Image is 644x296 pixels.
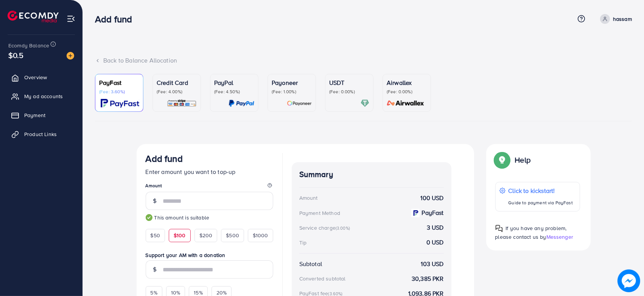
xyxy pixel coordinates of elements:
h3: Add fund [146,153,183,164]
p: (Fee: 1.00%) [272,89,312,95]
div: Service charge [299,224,352,232]
img: Popup guide [495,153,509,167]
img: image [67,52,74,60]
img: card [229,99,254,108]
strong: 100 USD [421,194,444,202]
div: Tip [299,239,306,246]
a: hassam [597,14,632,24]
img: logo [8,11,59,22]
p: Payoneer [272,78,312,87]
span: My ad accounts [24,92,63,100]
p: Credit Card [157,78,197,87]
label: Support your AM with a donation [146,251,273,259]
span: $100 [174,232,186,239]
strong: 103 USD [421,260,444,268]
img: image [620,272,638,290]
div: Converted subtotal [299,275,346,282]
p: PayPal [214,78,254,87]
p: USDT [329,78,369,87]
span: Payment [24,111,45,119]
img: card [384,99,427,108]
img: card [361,99,369,108]
img: payment [411,209,420,217]
a: My ad accounts [6,89,77,104]
span: Ecomdy Balance [8,42,49,49]
strong: 3 USD [427,223,444,232]
img: Popup guide [495,225,503,232]
p: (Fee: 4.00%) [157,89,197,95]
p: (Fee: 3.60%) [99,89,139,95]
p: PayFast [99,78,139,87]
span: If you have any problem, please contact us by [495,224,567,241]
span: $500 [226,232,239,239]
small: (3.00%) [336,225,350,231]
img: card [287,99,312,108]
p: (Fee: 0.00%) [387,89,427,95]
span: Product Links [24,130,57,138]
p: Click to kickstart! [509,186,573,195]
div: Back to Balance Allocation [95,56,632,65]
span: Overview [24,74,47,81]
a: Payment [6,108,77,123]
span: $1000 [253,232,268,239]
legend: Amount [146,182,273,192]
img: card [101,99,139,108]
h3: Add fund [95,14,138,25]
span: $200 [199,232,213,239]
small: This amount is suitable [146,214,273,221]
span: $0.5 [8,50,24,61]
span: $50 [151,232,160,239]
div: Payment Method [299,209,340,217]
a: Product Links [6,127,77,142]
div: Amount [299,194,318,202]
img: card [167,99,197,108]
span: Messenger [546,233,573,241]
img: guide [146,214,152,221]
h4: Summary [299,170,444,179]
p: Guide to payment via PayFast [509,198,573,207]
p: Airwallex [387,78,427,87]
p: (Fee: 0.00%) [329,89,369,95]
div: Subtotal [299,260,322,268]
strong: PayFast [422,208,444,217]
a: Overview [6,70,77,85]
p: (Fee: 4.50%) [214,89,254,95]
p: Enter amount you want to top-up [146,167,273,176]
p: Help [515,155,531,164]
strong: 30,385 PKR [412,274,444,283]
strong: 0 USD [426,238,444,247]
img: menu [67,14,75,23]
p: hassam [613,14,632,23]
